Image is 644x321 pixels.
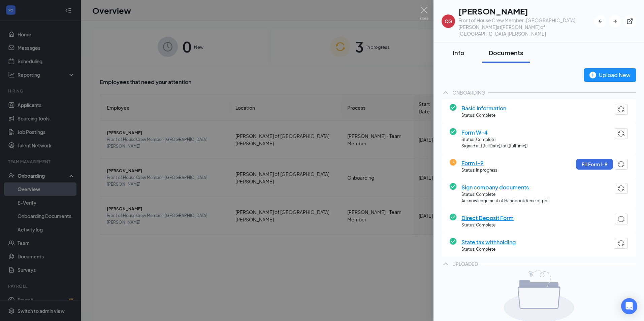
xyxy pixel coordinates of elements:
[461,167,497,174] span: Status: In progress
[445,18,452,25] div: CG
[461,183,549,191] span: Sign company documents
[448,48,469,57] div: Info
[624,15,636,27] button: ExternalLink
[458,17,594,37] div: Front of House Crew Member-[GEOGRAPHIC_DATA][PERSON_NAME] at [PERSON_NAME] of [GEOGRAPHIC_DATA][P...
[461,128,528,137] span: Form W-4
[612,18,618,25] svg: ArrowRight
[597,18,604,25] svg: ArrowLeftNew
[594,15,606,27] button: ArrowLeftNew
[461,238,516,246] span: State tax withholding
[461,137,528,143] span: Status: Complete
[609,15,621,27] button: ArrowRight
[461,198,549,204] span: Acknowledgement of Handbook Receipt.pdf
[461,191,549,198] span: Status: Complete
[489,48,523,57] div: Documents
[576,159,613,170] button: Fill Form I-9
[461,104,506,112] span: Basic Information
[461,214,514,222] span: Direct Deposit Form
[584,68,636,82] button: Upload New
[452,89,485,96] div: ONBOARDING
[442,260,450,268] svg: ChevronUp
[458,5,594,17] h1: [PERSON_NAME]
[589,71,631,79] div: Upload New
[626,18,633,25] svg: ExternalLink
[461,222,514,228] span: Status: Complete
[461,246,516,253] span: Status: Complete
[461,159,497,167] span: Form I-9
[461,143,528,149] span: Signed at: {{fullDate}} at {{fullTime}}
[461,112,506,119] span: Status: Complete
[442,88,450,97] svg: ChevronUp
[452,260,478,267] div: UPLOADED
[621,298,637,314] div: Open Intercom Messenger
